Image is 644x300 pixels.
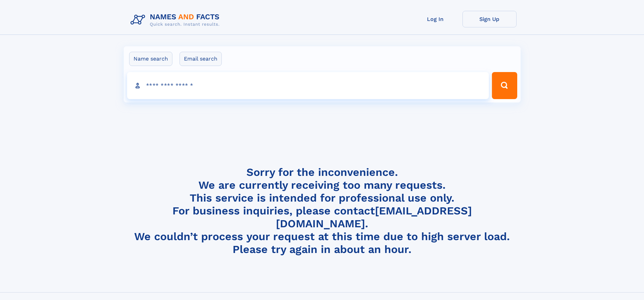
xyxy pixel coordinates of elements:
[129,52,172,66] label: Name search
[128,11,225,29] img: Logo Names and Facts
[180,52,222,66] label: Email search
[127,72,489,99] input: search input
[492,72,517,99] button: Search Button
[128,166,517,256] h4: Sorry for the inconvenience. We are currently receiving too many requests. This service is intend...
[408,11,462,27] a: Log In
[276,204,472,230] a: [EMAIL_ADDRESS][DOMAIN_NAME]
[462,11,517,27] a: Sign Up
